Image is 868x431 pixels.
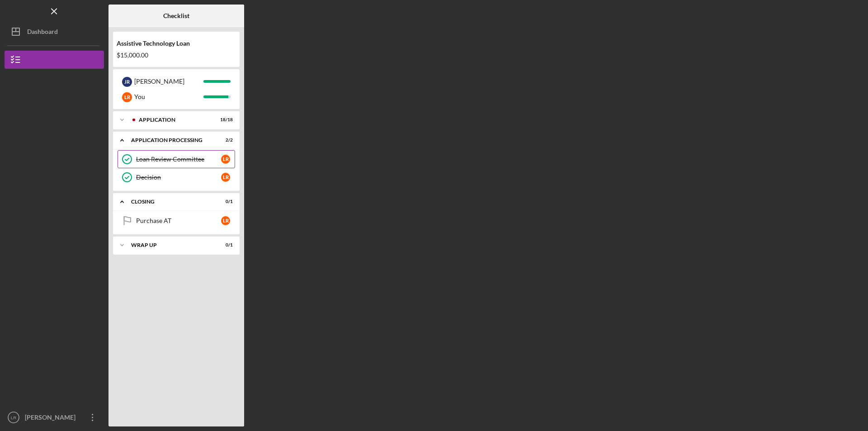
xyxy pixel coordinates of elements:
[118,150,235,168] a: Loan Review CommitteeLR
[131,199,210,204] div: Closing
[122,77,132,87] div: J R
[131,242,210,248] div: Wrap up
[136,174,221,181] div: Decision
[221,155,230,164] div: L R
[117,52,236,59] div: $15,000.00
[134,74,203,89] div: [PERSON_NAME]
[118,168,235,186] a: DecisionLR
[136,217,221,224] div: Purchase AT
[134,89,203,104] div: You
[163,12,189,19] b: Checklist
[118,212,235,230] a: Purchase ATLR
[221,216,230,225] div: L R
[122,92,132,102] div: L R
[136,156,221,163] div: Loan Review Committee
[139,117,210,123] div: Application
[217,137,233,143] div: 2 / 2
[23,408,81,429] div: [PERSON_NAME]
[117,40,236,47] div: Assistive Technology Loan
[217,117,233,123] div: 18 / 18
[131,137,210,143] div: Application Processing
[217,242,233,248] div: 0 / 1
[5,23,104,41] button: Dashboard
[11,415,16,420] text: LR
[221,173,230,182] div: L R
[27,23,58,43] div: Dashboard
[5,408,104,426] button: LR[PERSON_NAME]
[217,199,233,204] div: 0 / 1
